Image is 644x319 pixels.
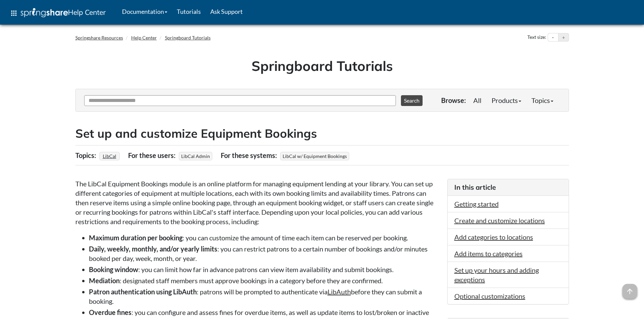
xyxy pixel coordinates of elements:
[102,151,117,161] a: LibCal
[75,149,98,162] div: Topics:
[454,183,562,192] h3: In this article
[221,149,279,162] div: For these systems:
[80,56,564,75] h1: Springboard Tutorials
[89,244,440,263] li: : you can restrict patrons to a certain number of bookings and/or minutes booked per day, week, m...
[328,288,351,296] a: LibAuth
[486,94,526,107] a: Products
[68,8,106,17] span: Help Center
[75,35,123,41] a: Springshare Resources
[526,94,558,107] a: Topics
[89,276,120,285] strong: Mediation
[128,149,177,162] div: For these users:
[89,265,440,274] li: : you can limit how far in advance patrons can view item availability and submit bookings.
[89,308,132,316] strong: Overdue fines
[89,265,138,273] strong: Booking window
[454,266,539,284] a: Set up your hours and adding exceptions
[10,9,18,17] span: apps
[131,35,157,41] a: Help Center
[454,216,545,224] a: Create and customize locations
[548,33,558,42] button: Decrease text size
[280,152,349,160] span: LibCal w/ Equipment Bookings
[75,179,440,226] p: The LibCal Equipment Bookings module is an online platform for managing equipment lending at your...
[401,95,423,106] button: Search
[89,288,197,296] strong: Patron authentication using LibAuth
[468,94,486,107] a: All
[454,200,499,208] a: Getting started
[117,3,172,20] a: Documentation
[454,292,525,300] a: Optional customizations
[89,287,440,306] li: : patrons will be prompted to authenticate via before they can submit a booking.
[441,96,466,105] p: Browse:
[21,8,68,17] img: Springshare
[75,125,569,142] h2: Set up and customize Equipment Bookings
[622,285,637,293] a: arrow_upward
[558,33,569,42] button: Increase text size
[165,35,211,41] a: Springboard Tutorials
[526,33,548,42] div: Text size:
[89,245,217,253] strong: Daily, weekly, monthly, and/or yearly limits
[89,233,440,242] li: : you can customize the amount of time each item can be reserved per booking.
[89,276,440,285] li: : designated staff members must approve bookings in a category before they are confirmed.
[89,234,183,242] strong: Maximum duration per booking
[5,3,111,23] a: apps Help Center
[454,249,523,258] a: Add items to categories
[179,152,212,160] span: LibCal Admin
[206,3,247,20] a: Ask Support
[622,284,637,299] span: arrow_upward
[454,233,533,241] a: Add categories to locations
[172,3,206,20] a: Tutorials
